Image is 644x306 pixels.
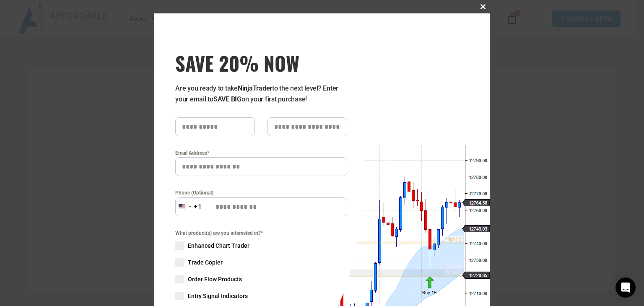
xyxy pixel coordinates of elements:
span: Enhanced Chart Trader [188,241,249,250]
label: Email Address [175,149,347,157]
button: Selected country [175,197,202,216]
span: Order Flow Products [188,275,242,283]
strong: SAVE BIG [213,95,241,103]
label: Trade Copier [175,258,347,267]
strong: NinjaTrader [238,84,272,92]
div: Open Intercom Messenger [615,277,636,298]
label: Order Flow Products [175,275,347,283]
p: Are you ready to take to the next level? Enter your email to on your first purchase! [175,83,347,105]
span: Trade Copier [188,258,223,267]
span: What product(s) are you interested in? [175,229,347,237]
label: Entry Signal Indicators [175,292,347,300]
h3: SAVE 20% NOW [175,51,347,75]
div: +1 [194,202,202,213]
label: Phone (Optional) [175,189,347,197]
label: Enhanced Chart Trader [175,241,347,250]
span: Entry Signal Indicators [188,292,248,300]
